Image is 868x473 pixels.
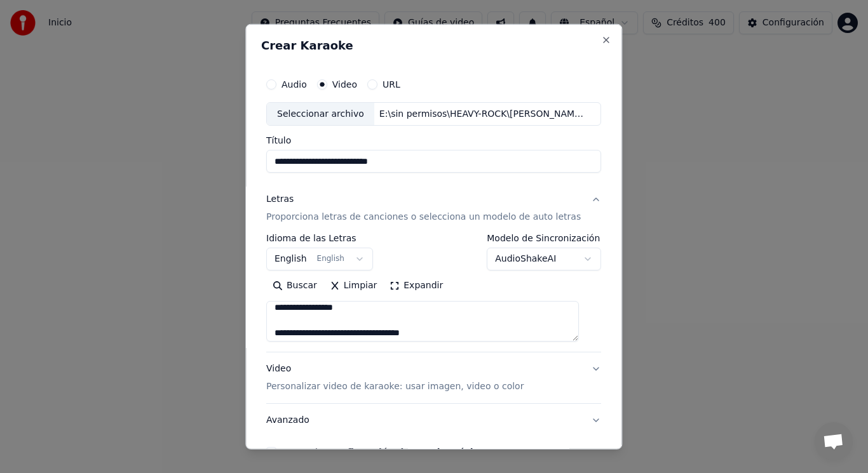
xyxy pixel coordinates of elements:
[383,79,400,88] label: URL
[267,102,374,125] div: Seleccionar archivo
[487,234,602,243] label: Modelo de Sincronización
[374,107,590,120] div: E:\sin permisos\HEAVY-ROCK\[PERSON_NAME]' On A Prayer.mp4
[266,276,323,296] button: Buscar
[332,79,357,88] label: Video
[266,211,581,223] p: Proporciona letras de canciones o selecciona un modelo de auto letras
[266,363,524,393] div: Video
[261,39,606,51] h2: Crear Karaoke
[281,79,307,88] label: Audio
[266,234,601,352] div: LetrasProporciona letras de canciones o selecciona un modelo de auto letras
[266,193,294,206] div: Letras
[323,276,383,296] button: Limpiar
[266,380,524,393] p: Personalizar video de karaoke: usar imagen, video o color
[281,448,484,456] label: Acepto la
[266,234,373,243] label: Idioma de las Letras
[329,448,485,456] button: Acepto la
[384,276,450,296] button: Expandir
[266,136,601,145] label: Título
[266,183,601,234] button: LetrasProporciona letras de canciones o selecciona un modelo de auto letras
[266,404,601,437] button: Avanzado
[266,352,601,403] button: VideoPersonalizar video de karaoke: usar imagen, video o color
